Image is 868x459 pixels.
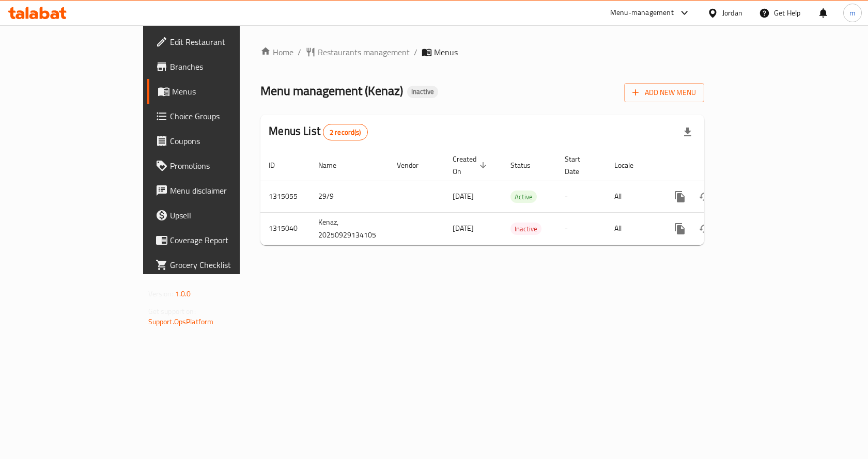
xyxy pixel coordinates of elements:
td: Kenaz, 20250929134105 [310,212,389,245]
span: Menu disclaimer [170,184,280,197]
span: Status [510,159,544,171]
span: Edit Restaurant [170,36,280,48]
div: Export file [675,120,700,145]
button: Add New Menu [624,83,704,102]
span: Upsell [170,209,280,221]
span: m [849,7,856,19]
button: more [668,216,692,241]
span: Get support on: [148,305,196,318]
a: Coverage Report [147,228,288,252]
a: Coupons [147,129,288,153]
span: Grocery Checklist [170,259,280,271]
div: Active [510,191,537,203]
span: Menu management ( Kenaz ) [260,79,403,102]
span: Branches [170,60,280,73]
div: Jordan [722,7,742,19]
li: / [414,46,417,58]
span: Inactive [407,87,438,96]
a: Upsell [147,203,288,228]
h2: Menus List [269,123,367,140]
span: Active [510,191,537,203]
span: Start Date [565,153,594,178]
span: Inactive [510,223,541,235]
td: All [606,212,659,245]
span: Restaurants management [318,46,410,58]
a: Restaurants management [305,46,410,58]
span: Menus [434,46,458,58]
nav: breadcrumb [260,46,704,58]
button: Change Status [692,216,717,241]
td: - [556,212,606,245]
span: Menus [172,85,280,98]
span: Coverage Report [170,234,280,246]
span: ID [269,159,288,171]
td: - [556,181,606,212]
a: Menu disclaimer [147,178,288,203]
li: / [298,46,301,58]
a: Promotions [147,153,288,178]
span: Created On [453,153,490,178]
a: Branches [147,54,288,79]
a: Menus [147,79,288,104]
button: more [668,184,692,209]
td: 29/9 [310,181,389,212]
a: Grocery Checklist [147,252,288,277]
a: Edit Restaurant [147,29,288,54]
td: All [606,181,659,212]
button: Change Status [692,184,717,209]
span: Locale [614,159,647,171]
span: 2 record(s) [323,128,367,137]
a: Support.OpsPlatform [148,315,214,328]
span: Promotions [170,160,280,172]
span: Name [318,159,350,171]
div: Inactive [510,223,541,235]
span: [DATE] [453,221,474,235]
span: Version: [148,287,174,300]
span: [DATE] [453,189,474,203]
span: Vendor [397,159,432,171]
span: 1.0.0 [175,287,191,300]
div: Menu-management [610,7,674,19]
span: Add New Menu [632,86,696,99]
span: Coupons [170,135,280,147]
table: enhanced table [260,150,775,245]
th: Actions [659,150,775,181]
span: Choice Groups [170,110,280,122]
div: Total records count [323,124,368,140]
div: Inactive [407,86,438,98]
a: Choice Groups [147,104,288,129]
